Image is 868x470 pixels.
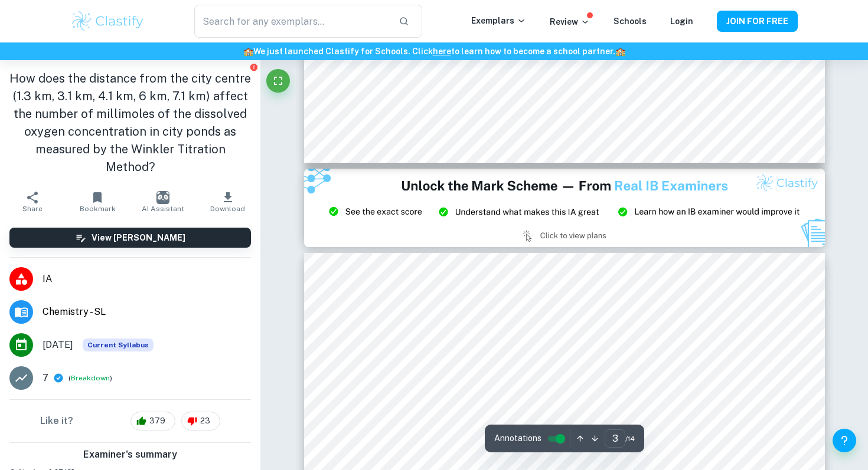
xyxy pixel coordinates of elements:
[5,448,256,462] h6: Examiner's summary
[43,338,73,352] span: [DATE]
[249,63,258,71] button: Report issue
[43,305,251,319] span: Chemistry - SL
[143,415,172,427] span: 379
[614,17,647,26] a: Schools
[130,185,195,218] button: AI Assistant
[80,205,116,213] span: Bookmark
[433,47,451,56] a: here
[471,14,526,27] p: Exemplars
[65,185,130,218] button: Bookmark
[266,69,290,93] button: Fullscreen
[68,373,112,384] span: ( )
[2,45,866,58] h6: We just launched Clastify for Schools. Click to learn how to become a school partner.
[243,47,253,56] span: 🏫
[670,17,693,26] a: Login
[494,432,541,445] span: Annotations
[83,338,154,351] span: Current Syllabus
[625,433,635,444] span: / 14
[550,15,590,28] p: Review
[210,205,245,213] span: Download
[717,11,798,32] button: JOIN FOR FREE
[130,412,175,430] div: 379
[156,191,169,204] img: AI Assistant
[9,228,251,248] button: View [PERSON_NAME]
[615,47,625,56] span: 🏫
[181,412,220,430] div: 23
[70,9,145,33] img: Clastify logo
[43,272,251,286] span: IA
[194,415,217,427] span: 23
[304,169,825,246] img: Ad
[9,70,251,176] h1: How does the distance from the city centre (1.3 km, 3.1 km, 4.1 km, 6 km, 7.1 km) affect the numb...
[71,373,110,383] button: Breakdown
[194,5,389,38] input: Search for any exemplars...
[83,338,154,351] div: This exemplar is based on the current syllabus. Feel free to refer to it for inspiration/ideas wh...
[22,205,43,213] span: Share
[40,414,73,428] h6: Like it?
[195,185,260,218] button: Download
[92,231,185,244] h6: View [PERSON_NAME]
[142,205,184,213] span: AI Assistant
[833,429,856,452] button: Help and Feedback
[43,371,48,385] p: 7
